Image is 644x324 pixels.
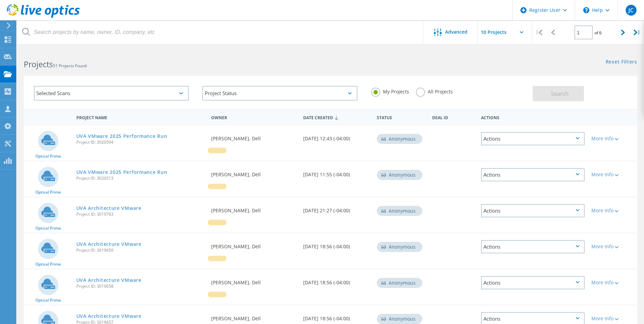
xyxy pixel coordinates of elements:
[300,111,373,124] div: Date Created
[591,172,634,177] div: More Info
[53,63,87,69] span: 51 Projects Found
[481,168,585,181] div: Actions
[76,248,205,252] span: Project ID: 3019659
[208,111,300,123] div: Owner
[591,280,634,285] div: More Info
[630,20,644,44] div: |
[76,242,142,247] a: UVA Architecture VMware
[551,90,569,97] span: Search
[35,298,61,302] span: Optical Prime
[300,161,373,184] div: [DATE] 11:55 (-04:00)
[35,262,61,266] span: Optical Prime
[445,30,467,34] span: Advanced
[24,59,53,70] b: Projects
[371,88,409,94] label: My Projects
[591,316,634,321] div: More Info
[76,284,205,288] span: Project ID: 3019658
[591,244,634,249] div: More Info
[300,197,373,220] div: [DATE] 21:27 (-04:00)
[532,20,546,44] div: |
[481,276,585,289] div: Actions
[7,14,80,19] a: Live Optics Dashboard
[17,20,424,44] input: Search projects by name, owner, ID, company, etc
[628,7,633,13] span: JC
[76,134,167,139] a: UVA VMware 2025 Performance Run
[533,86,584,101] button: Search
[76,140,205,144] span: Project ID: 3020594
[583,7,589,13] svg: \n
[35,154,61,158] span: Optical Prime
[208,125,300,148] div: [PERSON_NAME], Dell
[76,170,167,175] a: UVA VMware 2025 Performance Run
[377,134,422,144] div: Anonymous
[300,125,373,148] div: [DATE] 12:43 (-04:00)
[208,233,300,256] div: [PERSON_NAME], Dell
[208,269,300,292] div: [PERSON_NAME], Dell
[416,88,453,94] label: All Projects
[34,86,189,101] div: Selected Scans
[594,30,602,36] span: of 6
[606,59,637,65] a: Reset Filters
[76,314,142,319] a: UVA Architecture VMware
[208,161,300,184] div: [PERSON_NAME], Dell
[73,111,208,123] div: Project Name
[377,206,422,216] div: Anonymous
[591,208,634,213] div: More Info
[300,269,373,292] div: [DATE] 18:56 (-04:00)
[76,176,205,180] span: Project ID: 3020513
[481,132,585,145] div: Actions
[478,111,588,123] div: Actions
[35,226,61,230] span: Optical Prime
[429,111,478,123] div: Deal Id
[35,190,61,194] span: Optical Prime
[377,170,422,180] div: Anonymous
[377,242,422,252] div: Anonymous
[481,204,585,217] div: Actions
[300,233,373,256] div: [DATE] 18:56 (-04:00)
[373,111,429,123] div: Status
[377,314,422,324] div: Anonymous
[76,212,205,216] span: Project ID: 3019763
[76,206,142,211] a: UVA Architecture VMware
[76,278,142,283] a: UVA Architecture VMware
[202,86,357,101] div: Project Status
[481,240,585,253] div: Actions
[208,197,300,220] div: [PERSON_NAME], Dell
[591,136,634,141] div: More Info
[377,278,422,288] div: Anonymous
